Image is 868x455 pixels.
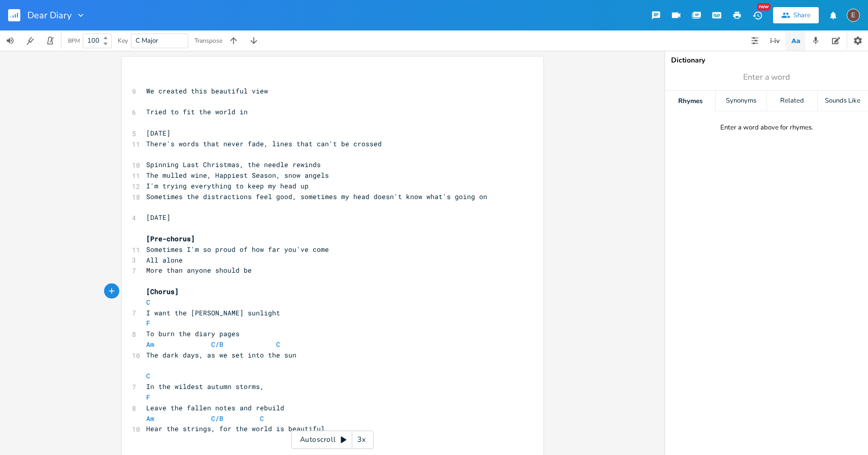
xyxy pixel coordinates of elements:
[146,329,240,338] span: To burn the diary pages
[260,414,264,423] span: C
[146,160,321,169] span: Spinning Last Christmas, the needle rewinds
[146,139,382,148] span: There's words that never fade, lines that can't be crossed
[146,318,150,328] span: F
[146,350,296,360] span: The dark days, as we set into the sun
[146,192,487,201] span: Sometimes the distractions feel good, sometimes my head doesn't know what's going on
[747,6,767,24] button: New
[27,11,72,20] span: Dear Diary
[136,36,158,45] span: C Major
[211,414,223,423] span: C/B
[743,72,790,83] span: Enter a word
[291,431,374,449] div: Autoscroll
[720,123,813,132] div: Enter a word above for rhymes.
[847,9,860,22] div: edward
[146,107,248,116] span: Tried to fit the world in
[146,86,268,95] span: We created this beautiful view
[793,11,811,20] div: Share
[352,431,371,449] div: 3x
[146,371,150,380] span: C
[118,38,128,44] div: Key
[146,393,150,402] span: F
[146,308,280,317] span: I want the [PERSON_NAME] sunlight
[146,298,150,307] span: C
[757,3,771,11] div: New
[671,57,862,64] div: Dictionary
[146,234,195,243] span: [Pre-chorus]
[211,340,223,349] span: C/B
[146,128,171,138] span: [DATE]
[276,340,280,349] span: C
[146,403,284,412] span: Leave the fallen notes and rebuild
[146,245,329,254] span: Sometimes I'm so proud of how far you've come
[146,181,309,190] span: I'm trying everything to keep my head up
[146,414,154,423] span: Am
[847,4,860,27] button: E
[146,171,329,180] span: The mulled wine, Happiest Season, snow angels
[68,38,80,44] div: BPM
[818,91,868,111] div: Sounds Like
[146,255,183,265] span: All alone
[767,91,817,111] div: Related
[146,424,325,433] span: Hear the strings, for the world is beautiful
[146,340,154,349] span: Am
[146,287,179,296] span: [Chorus]
[146,382,264,391] span: In the wildest autumn storms,
[716,91,766,111] div: Synonyms
[146,266,252,275] span: More than anyone should be
[146,213,171,222] span: [DATE]
[665,91,715,111] div: Rhymes
[194,38,222,44] div: Transpose
[773,7,819,23] button: Share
